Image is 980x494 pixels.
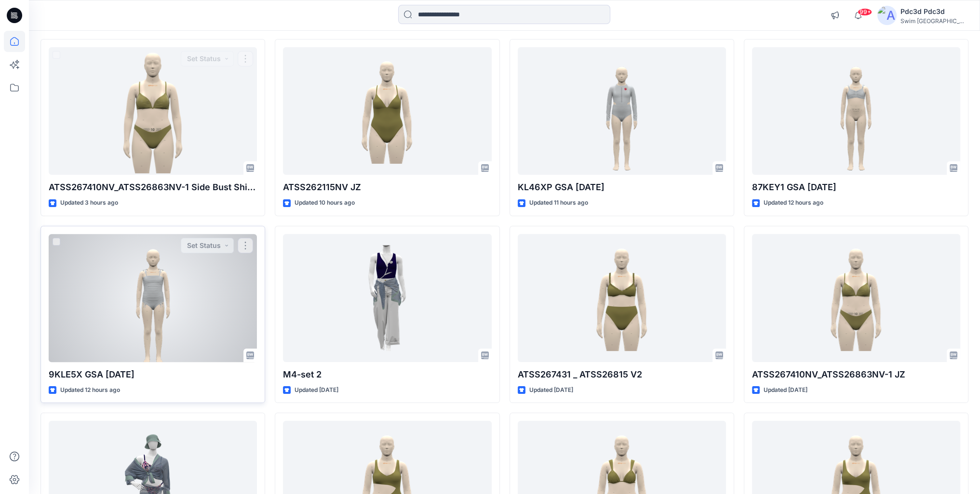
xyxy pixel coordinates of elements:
p: ATSS267410NV_ATSS26863NV-1 JZ [752,368,960,381]
span: 99+ [858,8,872,16]
a: ATSS267410NV_ATSS26863NV-1 JZ [752,234,960,362]
p: M4-set 2 [283,368,491,381]
p: Updated 11 hours ago [529,198,588,208]
p: Updated [DATE] [764,385,807,395]
p: Updated 10 hours ago [295,198,355,208]
p: Updated [DATE] [295,385,338,395]
p: Updated 12 hours ago [764,198,823,208]
a: ATSS267410NV_ATSS26863NV-1 Side Bust Shirring Version [49,47,257,175]
div: Swim [GEOGRAPHIC_DATA] [900,17,968,25]
p: Updated [DATE] [529,385,573,395]
a: KL46XP GSA 2025.8.12 [518,47,726,175]
a: ATSS262115NV JZ [283,47,491,175]
a: ATSS267431 _ ATSS26815 V2 [518,234,726,362]
a: 9KLE5X GSA 2025.07.31 [49,234,257,362]
p: Updated 12 hours ago [60,385,120,395]
p: ATSS267410NV_ATSS26863NV-1 Side Bust Shirring Version [49,181,257,194]
p: 87KEY1 GSA [DATE] [752,181,960,194]
p: Updated 3 hours ago [60,198,118,208]
img: avatar [877,6,897,25]
div: Pdc3d Pdc3d [900,6,968,17]
p: ATSS267431 _ ATSS26815 V2 [518,368,726,381]
a: M4-set 2 [283,234,491,362]
p: ATSS262115NV JZ [283,181,491,194]
p: KL46XP GSA [DATE] [518,181,726,194]
p: 9KLE5X GSA [DATE] [49,368,257,381]
a: 87KEY1 GSA 2025.8.7 [752,47,960,175]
